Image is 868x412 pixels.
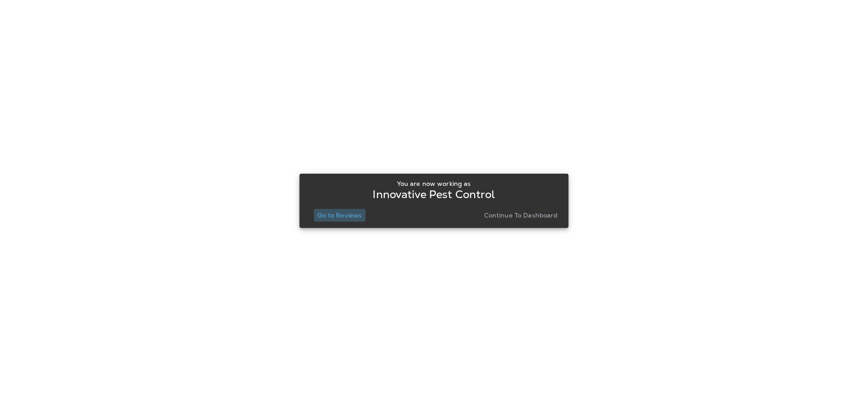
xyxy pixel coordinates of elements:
[481,209,561,222] button: Continue to Dashboard
[484,212,558,219] p: Continue to Dashboard
[317,212,362,219] p: Go to Reviews
[373,191,495,198] p: Innovative Pest Control
[397,180,471,187] p: You are now working as
[314,209,365,222] button: Go to Reviews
